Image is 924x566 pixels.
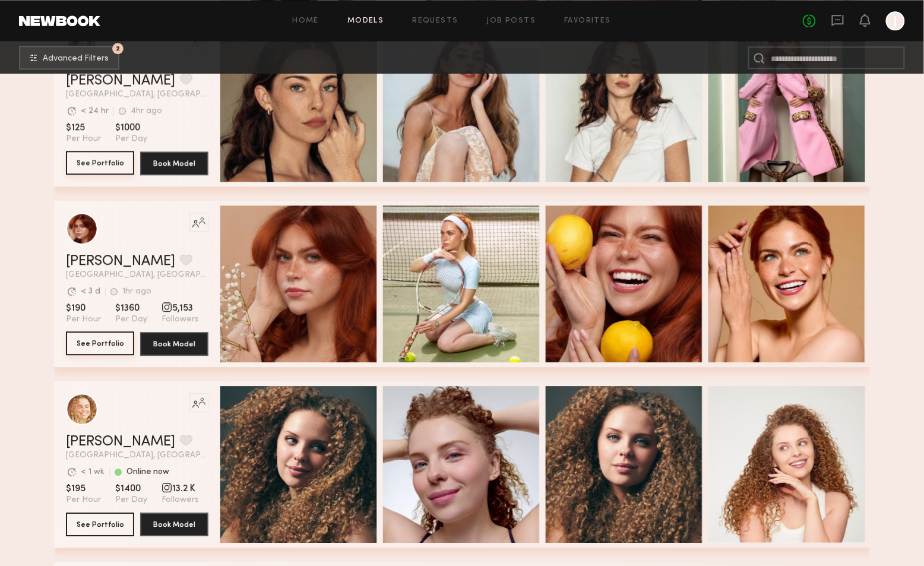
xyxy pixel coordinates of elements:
span: $195 [66,483,101,495]
a: See Portfolio [66,332,134,356]
a: Home [293,17,319,25]
span: [GEOGRAPHIC_DATA], [GEOGRAPHIC_DATA] [66,271,208,279]
span: $1360 [115,302,147,314]
span: [GEOGRAPHIC_DATA], [GEOGRAPHIC_DATA] [66,90,208,99]
span: 2 [116,46,120,51]
div: < 3 d [81,287,100,296]
div: Online now [126,468,169,476]
span: Per Day [115,134,147,144]
div: 1hr ago [122,287,151,296]
span: Per Hour [66,495,101,505]
a: Models [347,17,384,25]
a: Favorites [564,17,611,25]
span: $125 [66,122,101,134]
a: See Portfolio [66,151,134,175]
span: Advanced Filters [43,55,109,63]
span: $1400 [115,483,147,495]
button: Book Model [140,513,208,536]
span: Per Hour [66,134,101,144]
div: < 24 hr [81,107,109,115]
span: $190 [66,302,101,314]
button: 2Advanced Filters [19,46,119,69]
div: 4hr ago [131,107,162,115]
button: See Portfolio [66,331,134,355]
a: J [886,11,905,30]
a: [PERSON_NAME] [66,254,175,268]
button: Book Model [140,332,208,356]
span: [GEOGRAPHIC_DATA], [GEOGRAPHIC_DATA] [66,451,208,460]
a: Requests [413,17,458,25]
div: < 1 wk [81,468,105,476]
span: Per Day [115,314,147,325]
span: 13.2 K [162,483,199,495]
button: See Portfolio [66,513,134,536]
span: Followers [162,314,199,325]
span: $1000 [115,122,147,134]
span: Per Day [115,495,147,505]
span: Per Hour [66,314,101,325]
a: Job Posts [487,17,536,25]
a: [PERSON_NAME] [66,74,175,88]
button: Book Model [140,151,208,175]
span: Followers [162,495,199,505]
span: 5,153 [162,302,199,314]
a: [PERSON_NAME] [66,435,175,449]
button: See Portfolio [66,151,134,175]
